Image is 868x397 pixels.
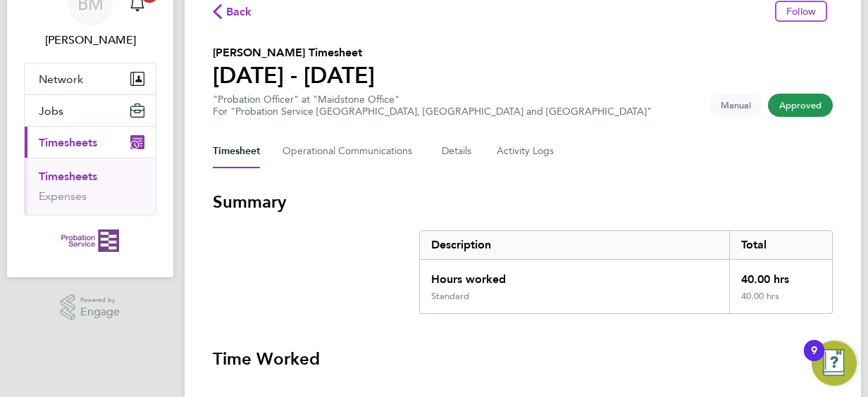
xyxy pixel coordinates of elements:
[213,44,375,61] h2: [PERSON_NAME] Timesheet
[39,136,97,149] span: Timesheets
[431,291,469,302] div: Standard
[283,134,419,168] button: Operational Communications
[768,94,833,117] span: This timesheet has been approved.
[80,294,120,306] span: Powered by
[729,291,832,313] div: 40.00 hrs
[213,2,252,20] button: Back
[729,260,832,291] div: 40.00 hrs
[39,73,83,86] span: Network
[39,189,87,203] a: Expenses
[39,104,63,118] span: Jobs
[442,134,474,168] button: Details
[61,294,120,321] a: Powered byEngage
[24,32,156,49] span: Benjamin Mayhew
[226,4,252,20] span: Back
[213,94,652,118] div: "Probation Officer" at "Maidstone Office"
[497,134,556,168] button: Activity Logs
[419,230,833,314] div: Summary
[213,191,833,213] h3: Summary
[811,351,817,369] div: 9
[420,231,729,259] div: Description
[25,158,156,215] div: Timesheets
[25,63,156,94] button: Network
[786,5,816,18] span: Follow
[420,260,729,291] div: Hours worked
[729,231,832,259] div: Total
[80,306,120,318] span: Engage
[25,95,156,126] button: Jobs
[61,229,118,252] img: probationservice-logo-retina.png
[709,94,762,117] span: This timesheet was manually created.
[213,134,260,168] button: Timesheet
[213,61,375,89] h1: [DATE] - [DATE]
[39,170,97,183] a: Timesheets
[24,229,156,252] a: Go to home page
[213,106,652,118] div: For "Probation Service [GEOGRAPHIC_DATA], [GEOGRAPHIC_DATA] and [GEOGRAPHIC_DATA]"
[775,1,827,22] button: Follow
[25,127,156,158] button: Timesheets
[812,341,857,386] button: Open Resource Center, 9 new notifications
[213,348,833,370] h3: Time Worked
